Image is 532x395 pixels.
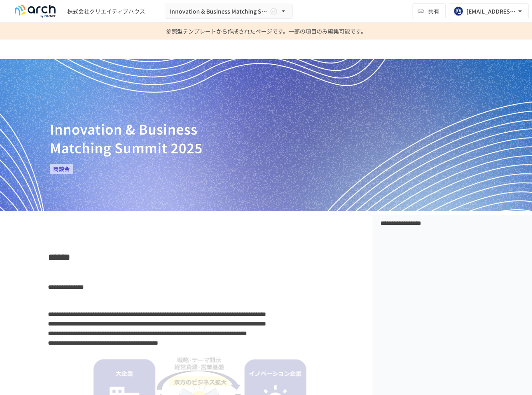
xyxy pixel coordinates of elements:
[165,4,293,19] button: Innovation & Business Matching Summit [DATE]_イベント詳細ページ
[449,3,529,19] button: [EMAIL_ADDRESS][DOMAIN_NAME]
[428,7,439,16] span: 共有
[412,3,446,19] button: 共有
[466,6,516,16] div: [EMAIL_ADDRESS][DOMAIN_NAME]
[170,6,268,16] span: Innovation & Business Matching Summit [DATE]_イベント詳細ページ
[166,23,367,40] p: 参照型テンプレートから作成されたページです。一部の項目のみ編集可能です。
[67,7,145,16] div: 株式会社クリエイティブハウス
[10,5,61,18] img: logo-default@2x-9cf2c760.svg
